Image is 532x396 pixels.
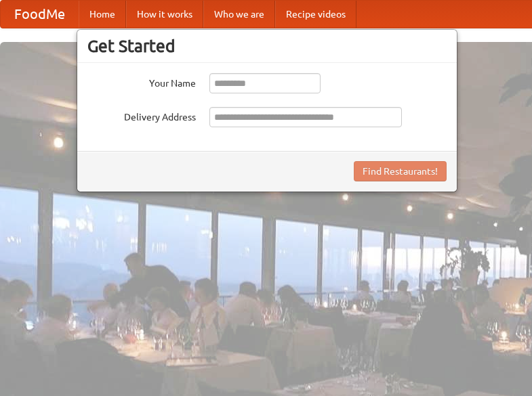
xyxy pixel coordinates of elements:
[275,1,356,28] a: Recipe videos
[87,73,196,90] label: Your Name
[1,1,79,28] a: FoodMe
[87,36,447,56] h3: Get Started
[203,1,275,28] a: Who we are
[354,161,447,181] button: Find Restaurants!
[126,1,203,28] a: How it works
[79,1,126,28] a: Home
[87,107,196,124] label: Delivery Address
